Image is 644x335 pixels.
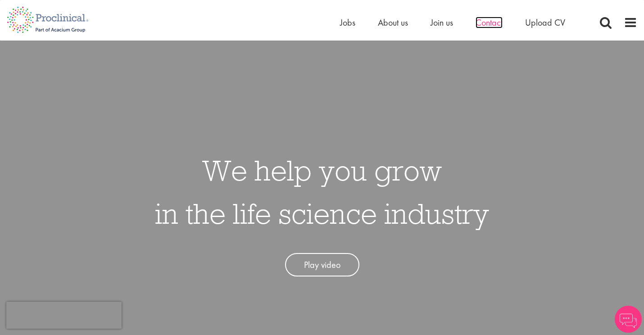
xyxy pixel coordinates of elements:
[615,306,642,333] img: Chatbot
[525,17,565,28] a: Upload CV
[476,17,503,28] a: Contact
[340,17,355,28] a: Jobs
[285,253,359,277] a: Play video
[431,17,453,28] a: Join us
[155,149,489,235] h1: We help you grow in the life science industry
[378,17,408,28] a: About us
